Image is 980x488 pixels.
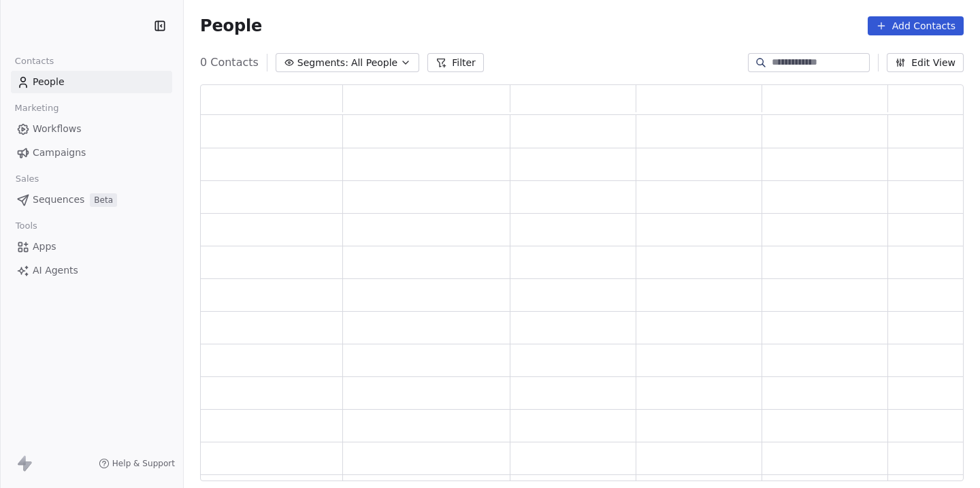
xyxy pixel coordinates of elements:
a: SequencesBeta [11,189,172,211]
a: AI Agents [11,259,172,282]
span: Marketing [9,98,65,118]
span: AI Agents [33,263,78,278]
span: Apps [33,240,56,254]
span: Beta [90,193,117,207]
span: Tools [10,216,43,236]
span: Segments: [297,56,348,70]
span: Workflows [33,122,82,136]
button: Filter [427,53,484,72]
span: People [200,16,262,36]
button: Add Contacts [868,16,964,35]
a: Help & Support [99,458,175,469]
button: Edit View [887,53,964,72]
span: 0 Contacts [200,54,259,71]
span: Campaigns [33,146,86,160]
a: Workflows [11,118,172,140]
a: People [11,71,172,93]
span: Help & Support [112,458,175,469]
span: Sales [10,169,45,189]
span: People [33,75,65,89]
a: Campaigns [11,142,172,164]
a: Apps [11,235,172,258]
span: Contacts [9,51,60,71]
span: All People [351,56,397,70]
span: Sequences [33,193,84,207]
